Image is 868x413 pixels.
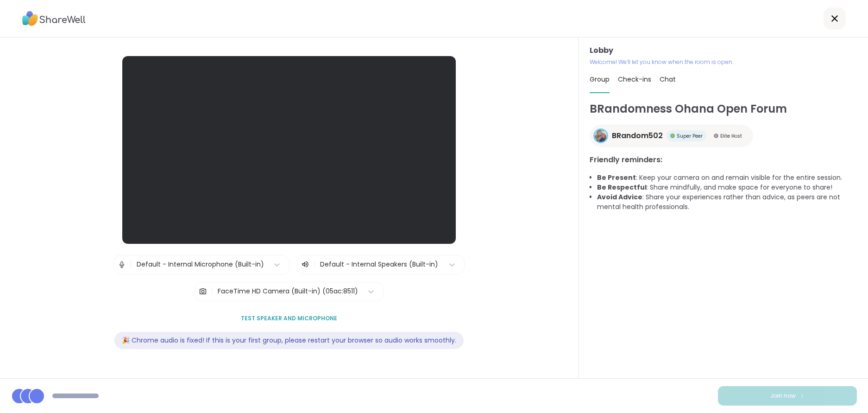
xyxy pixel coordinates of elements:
[137,260,264,269] div: Default - Internal Microphone (Built-in)
[590,154,857,165] h3: Friendly reminders:
[590,58,857,66] p: Welcome! We’ll let you know when the room is open.
[597,173,636,182] b: Be Present
[799,393,805,398] img: ShareWell Logomark
[130,255,132,274] span: |
[597,192,857,212] li: : Share your experiences rather than advice, as peers are not mental health professionals.
[313,259,315,270] span: |
[660,75,676,84] span: Chat
[597,192,642,202] b: Avoid Advice
[677,133,703,140] span: Super Peer
[597,183,857,192] li: : Share mindfully, and make space for everyone to share!
[22,8,86,29] img: ShareWell Logo
[720,133,742,140] span: Elite Host
[590,101,857,117] h1: BRandomness Ohana Open Forum
[590,45,857,56] h3: Lobby
[718,386,857,406] button: Join now
[237,309,341,328] button: Test speaker and microphone
[199,282,207,301] img: Camera
[241,314,337,323] span: Test speaker and microphone
[590,125,753,147] a: BRandom502BRandom502Super PeerSuper PeerElite HostElite Host
[590,75,610,84] span: Group
[618,75,651,84] span: Check-ins
[597,183,647,192] b: Be Respectful
[595,130,607,142] img: BRandom502
[218,286,358,296] div: FaceTime HD Camera (Built-in) (05ac:8511)
[114,332,464,349] div: 🎉 Chrome audio is fixed! If this is your first group, please restart your browser so audio works ...
[670,133,675,138] img: Super Peer
[597,173,857,183] li: : Keep your camera on and remain visible for the entire session.
[770,392,796,400] span: Join now
[211,282,213,301] span: |
[714,133,718,138] img: Elite Host
[612,130,663,141] span: BRandom502
[118,255,126,274] img: Microphone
